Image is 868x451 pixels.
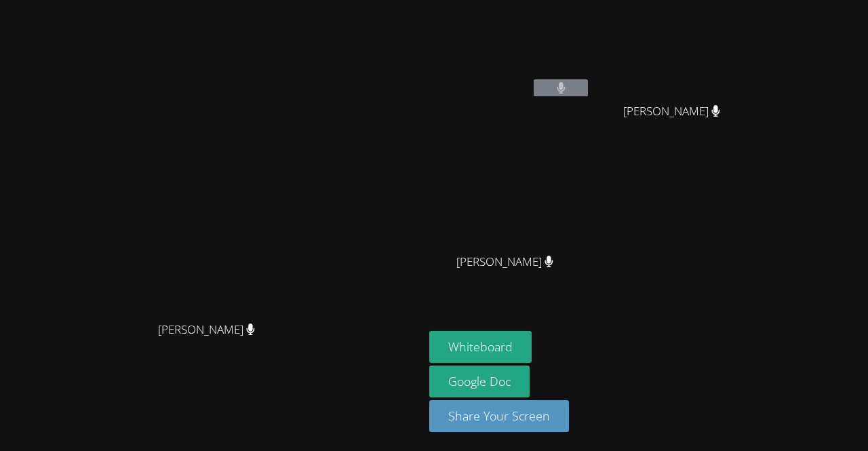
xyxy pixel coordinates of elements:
[429,400,569,432] button: Share Your Screen
[158,320,255,340] span: [PERSON_NAME]
[429,366,530,397] a: Google Doc
[429,331,532,363] button: Whiteboard
[623,102,720,121] span: [PERSON_NAME]
[456,252,553,272] span: [PERSON_NAME]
